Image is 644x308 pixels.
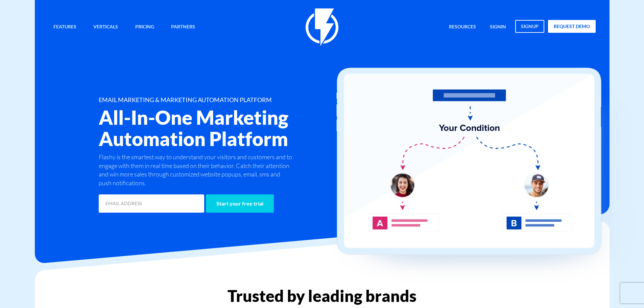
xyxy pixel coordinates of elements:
[166,20,200,34] a: Partners
[88,20,123,34] a: Verticals
[485,20,511,34] a: signin
[99,153,294,188] p: Flashy is the smartest way to understand your visitors and customers and to engage with them in r...
[548,20,596,33] a: request demo
[99,97,362,103] h1: EMAIL MARKETING & MARKETING AUTOMATION PLATFORM
[444,20,481,34] a: Resources
[99,194,204,213] input: EMAIL ADDRESS
[130,20,159,34] a: Pricing
[35,287,610,305] h2: Trusted by leading brands
[48,20,81,34] a: Features
[99,107,362,149] h2: All-In-One Marketing Automation Platform
[206,194,274,213] input: Start your free trial
[515,20,544,33] a: signup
